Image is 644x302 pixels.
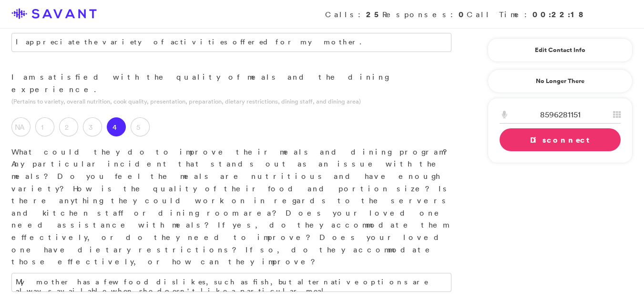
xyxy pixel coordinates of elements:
p: I am satisfied with the quality of meals and the dining experience. [11,71,451,95]
a: Edit Contact Info [500,42,621,58]
label: 5 [131,117,150,136]
p: What could they do to improve their meals and dining program? Any particular incident that stands... [11,146,451,268]
strong: 25 [366,9,382,20]
strong: 00:22:18 [532,9,585,20]
label: NA [11,117,31,136]
label: 3 [83,117,102,136]
label: 2 [59,117,78,136]
strong: 0 [459,9,467,20]
label: 1 [35,117,54,136]
a: No Longer There [488,69,633,93]
a: Disconnect [500,128,621,151]
label: 4 [107,117,126,136]
p: (Pertains to variety, overall nutrition, cook quality, presentation, preparation, dietary restric... [11,97,451,106]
